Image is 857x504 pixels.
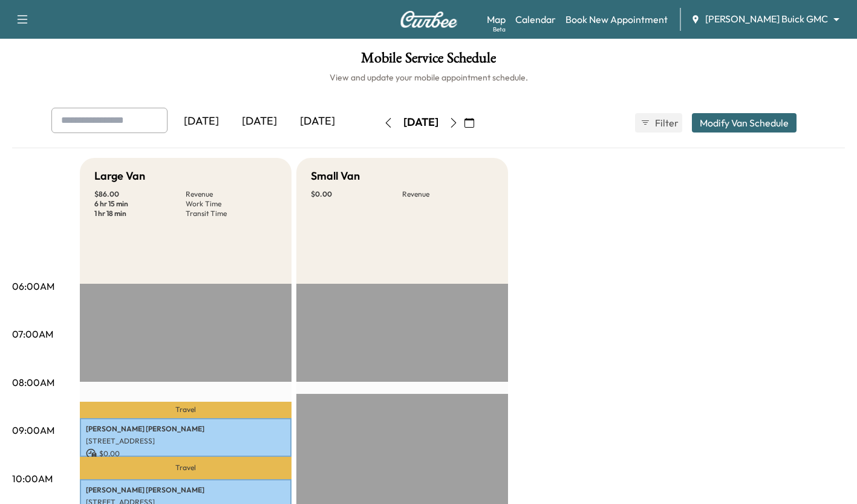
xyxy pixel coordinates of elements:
[12,423,54,437] p: 09:00AM
[487,12,506,27] a: MapBeta
[635,113,682,133] button: Filter
[705,12,828,26] span: [PERSON_NAME] Buick GMC
[655,116,677,130] span: Filter
[493,25,506,34] div: Beta
[12,279,54,293] p: 06:00AM
[86,448,285,459] p: $ 0.00
[400,11,458,28] img: Curbee Logo
[12,71,845,83] h6: View and update your mobile appointment schedule.
[186,199,277,209] p: Work Time
[86,436,285,446] p: [STREET_ADDRESS]
[94,209,186,218] p: 1 hr 18 min
[515,12,556,27] a: Calendar
[80,457,292,479] p: Travel
[403,115,438,130] div: [DATE]
[186,209,277,218] p: Transit Time
[186,189,277,199] p: Revenue
[12,375,54,390] p: 08:00AM
[94,168,145,185] h5: Large Van
[692,113,797,133] button: Modify Van Schedule
[565,12,668,27] a: Book New Appointment
[80,402,292,418] p: Travel
[311,189,402,199] p: $ 0.00
[288,108,347,136] div: [DATE]
[230,108,288,136] div: [DATE]
[402,189,494,199] p: Revenue
[172,108,230,136] div: [DATE]
[311,168,360,185] h5: Small Van
[94,189,186,199] p: $ 86.00
[12,327,53,341] p: 07:00AM
[12,51,845,71] h1: Mobile Service Schedule
[94,199,186,209] p: 6 hr 15 min
[12,471,53,486] p: 10:00AM
[86,424,285,434] p: [PERSON_NAME] [PERSON_NAME]
[86,485,285,495] p: [PERSON_NAME] [PERSON_NAME]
